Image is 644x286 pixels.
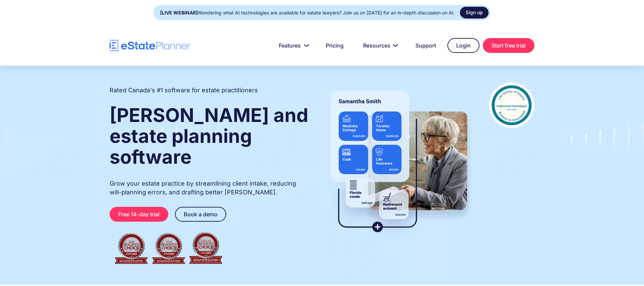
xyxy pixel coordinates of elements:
[483,38,534,53] a: Start free trial
[110,207,168,222] a: Free 14-day trial
[447,38,479,53] a: Login
[407,39,444,52] a: Support
[323,83,475,241] img: estate planner showing wills to their clients, using eState Planner, a leading estate planning so...
[110,40,191,52] a: home
[318,39,352,52] a: Pricing
[110,86,258,95] h2: Rated Canada's #1 software for estate practitioners
[175,207,226,222] a: Book a demo
[355,39,404,52] a: Resources
[460,7,489,19] a: Sign up
[271,39,314,52] a: Features
[160,10,198,15] strong: [LIVE WEBINAR]
[160,8,455,18] div: Wondering what AI technologies are available for estate lawyers? Join us on [DATE] for an in-dept...
[110,179,309,197] p: Grow your estate practice by streamlining client intake, reducing will-planning errors, and draft...
[110,104,308,168] strong: [PERSON_NAME] and estate planning software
